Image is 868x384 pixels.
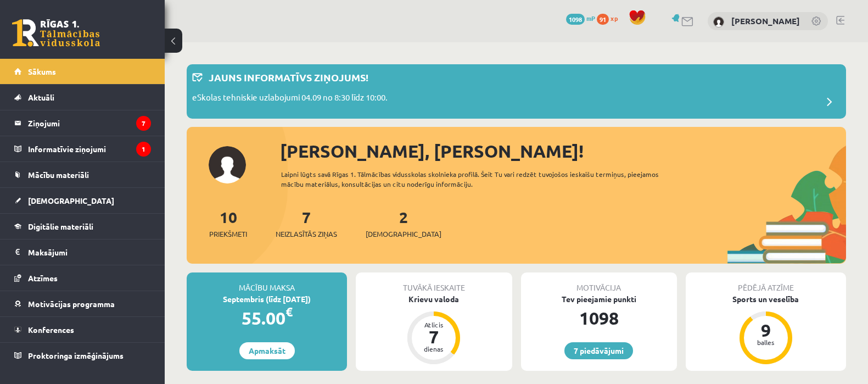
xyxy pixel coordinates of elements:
span: Neizlasītās ziņas [276,229,337,240]
a: Maksājumi [14,240,151,265]
i: 1 [136,142,151,157]
a: Digitālie materiāli [14,214,151,239]
div: 1098 [521,305,677,331]
span: xp [611,14,618,23]
a: Ziņojumi7 [14,110,151,136]
a: [PERSON_NAME] [731,15,800,26]
a: 91 xp [597,14,623,23]
div: Mācību maksa [187,272,347,293]
div: Atlicis [417,321,450,328]
a: Sports un veselība 9 balles [686,293,846,366]
span: Digitālie materiāli [28,221,93,231]
a: Sākums [14,59,151,84]
legend: Ziņojumi [28,110,151,136]
span: Aktuāli [28,92,54,102]
a: 7 piedāvājumi [564,342,633,359]
a: Motivācijas programma [14,291,151,316]
span: Mācību materiāli [28,170,89,180]
span: € [285,304,293,320]
span: Proktoringa izmēģinājums [28,350,124,360]
a: Mācību materiāli [14,162,151,187]
span: [DEMOGRAPHIC_DATA] [366,229,441,240]
div: [PERSON_NAME], [PERSON_NAME]! [280,138,846,164]
span: 91 [597,14,609,25]
div: Sports un veselība [686,293,846,305]
div: balles [749,339,782,346]
span: Konferences [28,325,74,335]
img: Annija Patrīcija Augstkalne [713,16,724,27]
a: [DEMOGRAPHIC_DATA] [14,188,151,213]
div: Tev pieejamie punkti [521,293,677,305]
span: Sākums [28,66,56,76]
div: dienas [417,346,450,352]
span: mP [586,14,595,23]
span: Atzīmes [28,273,58,283]
p: eSkolas tehniskie uzlabojumi 04.09 no 8:30 līdz 10:00. [192,91,388,107]
a: Jauns informatīvs ziņojums! eSkolas tehniskie uzlabojumi 04.09 no 8:30 līdz 10:00. [192,70,841,113]
legend: Maksājumi [28,240,151,265]
div: Motivācija [521,272,677,293]
a: Konferences [14,317,151,342]
div: Septembris (līdz [DATE]) [187,293,347,305]
span: 1098 [566,14,585,25]
a: 2[DEMOGRAPHIC_DATA] [366,207,441,240]
div: 7 [417,328,450,346]
div: 55.00 [187,305,347,331]
legend: Informatīvie ziņojumi [28,136,151,162]
a: Atzīmes [14,265,151,291]
div: 9 [749,321,782,339]
p: Jauns informatīvs ziņojums! [209,70,368,85]
a: Rīgas 1. Tālmācības vidusskola [12,19,100,47]
a: 10Priekšmeti [209,207,247,240]
div: Laipni lūgts savā Rīgas 1. Tālmācības vidusskolas skolnieka profilā. Šeit Tu vari redzēt tuvojošo... [281,169,677,189]
div: Pēdējā atzīme [686,272,846,293]
a: 7Neizlasītās ziņas [276,207,337,240]
a: Aktuāli [14,85,151,110]
a: 1098 mP [566,14,595,23]
span: [DEMOGRAPHIC_DATA] [28,196,114,205]
div: Tuvākā ieskaite [356,272,512,293]
a: Apmaksāt [239,342,295,359]
a: Krievu valoda Atlicis 7 dienas [356,293,512,366]
div: Krievu valoda [356,293,512,305]
a: Proktoringa izmēģinājums [14,343,151,368]
i: 7 [136,116,151,131]
span: Motivācijas programma [28,299,115,309]
span: Priekšmeti [209,229,247,240]
a: Informatīvie ziņojumi1 [14,136,151,162]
